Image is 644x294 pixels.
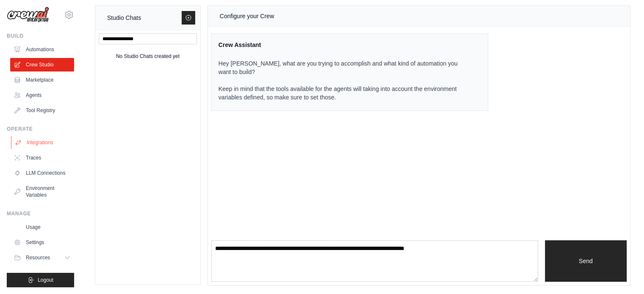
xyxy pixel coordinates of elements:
[10,88,74,102] a: Agents
[220,11,274,21] div: Configure your Crew
[26,254,50,261] span: Resources
[10,220,74,234] a: Usage
[7,33,74,39] div: Build
[7,7,49,23] img: Logo
[7,126,74,132] div: Operate
[38,277,53,283] span: Logout
[107,13,141,23] div: Studio Chats
[10,166,74,180] a: LLM Connections
[7,273,74,287] button: Logout
[10,181,74,202] a: Environment Variables
[10,43,74,56] a: Automations
[10,58,74,71] a: Crew Studio
[545,240,627,282] button: Send
[116,51,180,61] div: No Studio Chats created yet
[218,41,471,49] div: Crew Assistant
[11,136,75,149] a: Integrations
[10,73,74,87] a: Marketplace
[218,59,471,102] p: Hey [PERSON_NAME], what are you trying to accomplish and what kind of automation you want to buil...
[10,104,74,117] a: Tool Registry
[7,210,74,217] div: Manage
[10,236,74,249] a: Settings
[10,151,74,165] a: Traces
[10,251,74,264] button: Resources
